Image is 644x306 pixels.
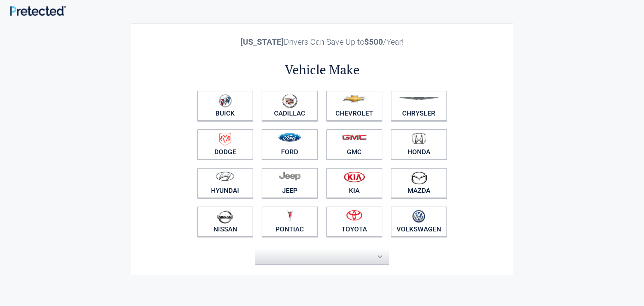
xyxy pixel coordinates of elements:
img: cadillac [282,94,298,108]
a: Chrysler [391,91,447,121]
img: chrysler [398,97,439,100]
a: GMC [326,129,383,160]
a: Volkswagen [391,207,447,237]
img: gmc [342,134,367,140]
a: Honda [391,129,447,160]
img: honda [412,133,426,144]
a: Ford [262,129,318,160]
a: Buick [197,91,254,121]
img: chevrolet [343,95,366,102]
img: ford [278,133,301,142]
img: kia [344,171,365,182]
a: Chevrolet [326,91,383,121]
a: Pontiac [262,207,318,237]
h2: Drivers Can Save Up to /Year [193,37,451,47]
a: Jeep [262,168,318,198]
a: Mazda [391,168,447,198]
a: Hyundai [197,168,254,198]
b: [US_STATE] [240,37,284,47]
img: volkswagen [412,210,425,223]
img: toyota [346,210,362,221]
img: pontiac [286,210,293,223]
img: jeep [279,171,301,181]
img: mazda [411,171,427,184]
img: buick [219,94,232,107]
a: Cadillac [262,91,318,121]
a: Toyota [326,207,383,237]
img: hyundai [216,171,234,181]
a: Nissan [197,207,254,237]
img: nissan [217,210,233,224]
b: $500 [364,37,383,47]
a: Dodge [197,129,254,160]
img: Main Logo [10,6,66,16]
h2: Vehicle Make [193,61,451,78]
a: Kia [326,168,383,198]
img: dodge [219,133,231,146]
